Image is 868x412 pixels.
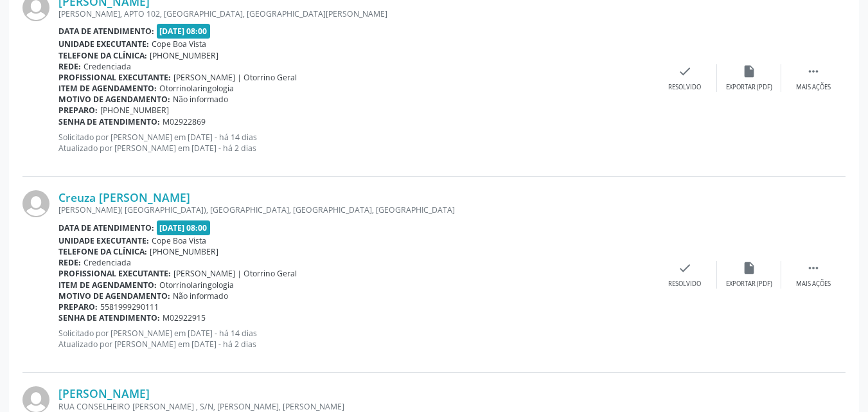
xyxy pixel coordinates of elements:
span: Não informado [173,94,228,105]
b: Unidade executante: [58,39,149,49]
span: Credenciada [84,61,131,72]
span: [PHONE_NUMBER] [100,105,169,116]
img: img [22,190,49,217]
b: Profissional executante: [58,268,171,279]
span: Cope Boa Vista [152,39,206,49]
a: [PERSON_NAME] [58,386,150,400]
span: [DATE] 08:00 [157,24,211,39]
b: Preparo: [58,301,98,312]
div: Mais ações [796,83,831,92]
i:  [806,261,820,275]
span: 5581999290111 [100,301,159,312]
span: [DATE] 08:00 [157,220,211,235]
div: Exportar (PDF) [726,83,772,92]
b: Senha de atendimento: [58,312,160,323]
i: insert_drive_file [742,261,756,275]
div: Resolvido [668,83,701,92]
b: Motivo de agendamento: [58,94,170,105]
span: [PHONE_NUMBER] [150,50,218,61]
div: [PERSON_NAME]( [GEOGRAPHIC_DATA]), [GEOGRAPHIC_DATA], [GEOGRAPHIC_DATA], [GEOGRAPHIC_DATA] [58,204,653,215]
b: Preparo: [58,105,98,116]
span: Otorrinolaringologia [159,280,234,291]
a: Creuza [PERSON_NAME] [58,190,190,204]
p: Solicitado por [PERSON_NAME] em [DATE] - há 14 dias Atualizado por [PERSON_NAME] em [DATE] - há 2... [58,132,653,154]
div: RUA CONSELHEIRO [PERSON_NAME] , S/N, [PERSON_NAME], [PERSON_NAME] [58,401,653,412]
div: Resolvido [668,280,701,289]
b: Unidade executante: [58,235,149,246]
b: Item de agendamento: [58,280,157,291]
span: M02922869 [163,116,206,127]
div: Exportar (PDF) [726,280,772,289]
span: Credenciada [84,257,131,268]
p: Solicitado por [PERSON_NAME] em [DATE] - há 14 dias Atualizado por [PERSON_NAME] em [DATE] - há 2... [58,328,653,350]
b: Motivo de agendamento: [58,291,170,301]
b: Item de agendamento: [58,83,157,94]
i:  [806,64,820,78]
span: Não informado [173,291,228,301]
span: Otorrinolaringologia [159,83,234,94]
b: Profissional executante: [58,72,171,83]
b: Rede: [58,257,81,268]
span: [PHONE_NUMBER] [150,246,218,257]
b: Senha de atendimento: [58,116,160,127]
b: Data de atendimento: [58,26,154,37]
b: Data de atendimento: [58,222,154,233]
b: Rede: [58,61,81,72]
div: [PERSON_NAME], APTO 102, [GEOGRAPHIC_DATA], [GEOGRAPHIC_DATA][PERSON_NAME] [58,8,653,19]
span: Cope Boa Vista [152,235,206,246]
span: [PERSON_NAME] | Otorrino Geral [173,268,297,279]
i: check [678,261,692,275]
b: Telefone da clínica: [58,246,147,257]
div: Mais ações [796,280,831,289]
i: check [678,64,692,78]
span: M02922915 [163,312,206,323]
b: Telefone da clínica: [58,50,147,61]
i: insert_drive_file [742,64,756,78]
span: [PERSON_NAME] | Otorrino Geral [173,72,297,83]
